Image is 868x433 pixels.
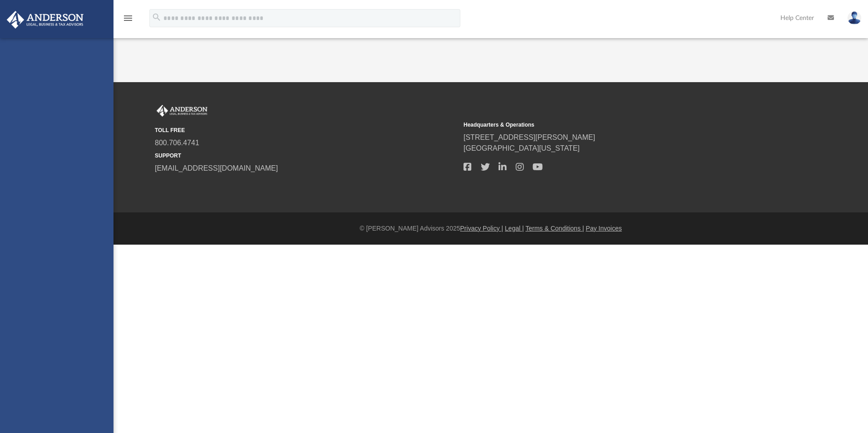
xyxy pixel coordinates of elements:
a: Terms & Conditions | [526,225,584,232]
img: User Pic [848,11,861,25]
small: TOLL FREE [155,126,457,134]
a: Legal | [505,225,524,232]
i: search [152,12,162,22]
small: SUPPORT [155,152,457,160]
a: menu [123,17,133,24]
a: [STREET_ADDRESS][PERSON_NAME] [464,133,595,141]
a: 800.706.4741 [155,139,199,147]
img: Anderson Advisors Platinum Portal [155,105,209,117]
small: Headquarters & Operations [464,121,766,129]
a: Pay Invoices [586,225,621,232]
img: Anderson Advisors Platinum Portal [4,11,86,29]
i: menu [123,13,133,24]
a: Privacy Policy | [460,225,503,232]
div: © [PERSON_NAME] Advisors 2025 [113,224,868,233]
a: [GEOGRAPHIC_DATA][US_STATE] [464,144,580,152]
a: [EMAIL_ADDRESS][DOMAIN_NAME] [155,164,278,172]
